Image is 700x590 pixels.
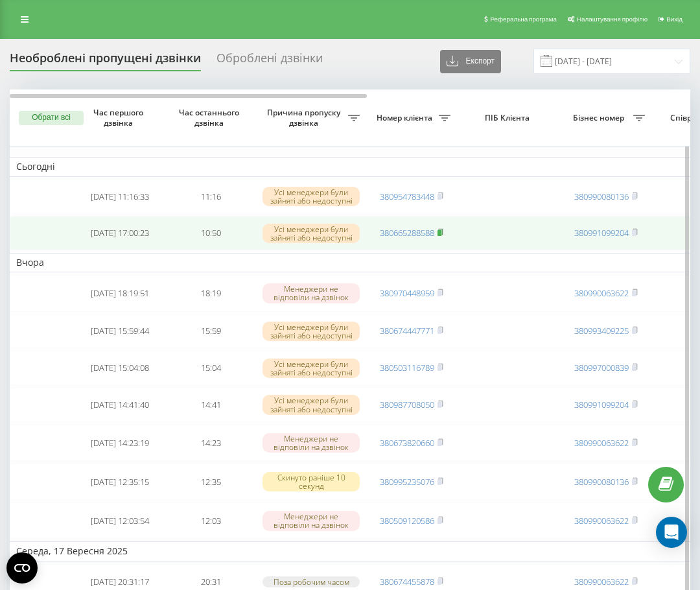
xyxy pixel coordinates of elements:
a: 380991099204 [574,399,629,410]
div: Усі менеджери були зайняті або недоступні [262,224,360,243]
td: [DATE] 17:00:23 [75,216,165,250]
span: ПІБ Клієнта [468,113,550,123]
td: 14:23 [165,425,256,461]
td: [DATE] 18:19:51 [75,275,165,311]
span: Налаштування профілю [577,16,647,23]
div: Менеджери не відповіли на дзвінок [262,433,360,453]
div: Оброблені дзвінки [216,51,323,71]
span: Час першого дзвінка [85,108,155,128]
a: 380995235076 [380,476,434,488]
a: 380990063622 [574,437,629,449]
span: Номер клієнта [373,113,439,123]
div: Open Intercom Messenger [656,517,687,548]
div: Менеджери не відповіли на дзвінок [262,511,360,530]
div: Поза робочим часом [262,576,360,587]
div: Необроблені пропущені дзвінки [10,51,201,71]
a: 380674447771 [380,325,434,336]
a: 380990063622 [574,287,629,299]
a: 380665288588 [380,227,434,239]
button: Обрати всі [19,111,84,125]
a: 380990063622 [574,576,629,587]
span: Вихід [666,16,682,23]
td: 15:59 [165,314,256,349]
td: [DATE] 11:16:33 [75,180,165,214]
a: 380954783448 [380,191,434,202]
td: [DATE] 14:23:19 [75,425,165,461]
a: 380987708050 [380,399,434,410]
div: Менеджери не відповіли на дзвінок [262,283,360,303]
a: 380503116789 [380,362,434,373]
td: [DATE] 15:59:44 [75,314,165,349]
a: 380673820660 [380,437,434,449]
td: [DATE] 12:35:15 [75,464,165,500]
a: 380993409225 [574,325,629,336]
a: 380990063622 [574,515,629,526]
td: 12:03 [165,502,256,539]
span: Бізнес номер [567,113,633,123]
td: 11:16 [165,180,256,214]
div: Скинуто раніше 10 секунд [262,472,360,491]
div: Усі менеджери були зайняті або недоступні [262,395,360,414]
a: 380997000839 [574,362,629,373]
td: 15:04 [165,351,256,385]
span: Реферальна програма [490,16,557,23]
td: 14:41 [165,388,256,422]
button: Open CMP widget [6,552,38,584]
td: 18:19 [165,275,256,311]
a: 380674455878 [380,576,434,587]
a: 380990080136 [574,476,629,488]
div: Усі менеджери були зайняті або недоступні [262,359,360,378]
td: [DATE] 15:04:08 [75,351,165,385]
button: Експорт [440,50,501,73]
td: [DATE] 12:03:54 [75,502,165,539]
a: 380970448959 [380,287,434,299]
a: 380991099204 [574,227,629,239]
td: 12:35 [165,464,256,500]
td: [DATE] 14:41:40 [75,388,165,422]
span: Причина пропуску дзвінка [262,108,348,128]
a: 380509120586 [380,515,434,526]
div: Усі менеджери були зайняті або недоступні [262,187,360,206]
a: 380990080136 [574,191,629,202]
span: Час останнього дзвінка [176,108,246,128]
td: 10:50 [165,216,256,250]
div: Усі менеджери були зайняті або недоступні [262,322,360,341]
